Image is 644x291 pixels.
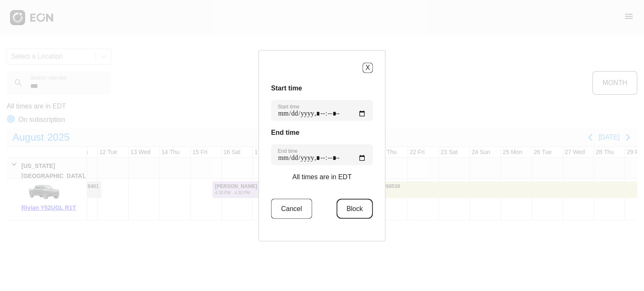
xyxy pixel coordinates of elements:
[278,147,298,154] label: End time
[271,127,373,137] h3: End time
[363,62,373,73] button: X
[271,83,373,93] h3: Start time
[336,198,373,219] button: Block
[278,103,299,110] label: Start time
[292,172,351,182] p: All times are in EDT
[271,198,312,219] button: Cancel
